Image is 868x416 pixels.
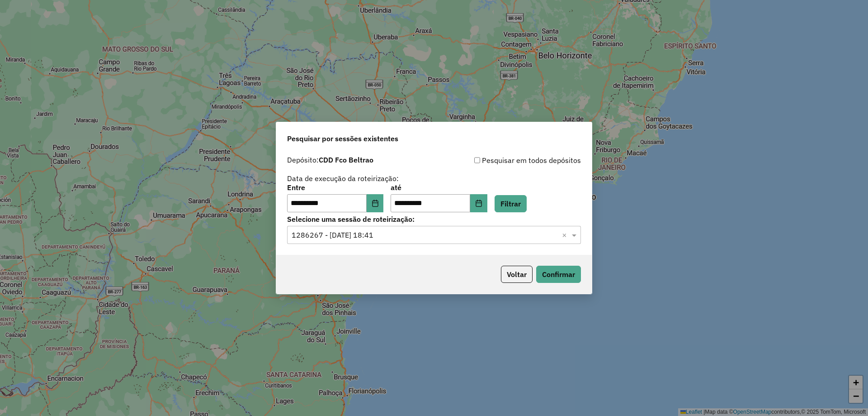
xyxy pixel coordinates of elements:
label: Entre [287,182,383,193]
label: até [391,182,487,193]
div: Pesquisar em todos depósitos [434,155,581,166]
label: Selecione uma sessão de roteirização: [287,214,581,225]
label: Data de execução da roteirização: [287,173,399,184]
span: Pesquisar por sessões existentes [287,133,398,144]
span: Clear all [562,230,570,240]
button: Voltar [501,266,533,283]
button: Choose Date [367,194,384,212]
label: Depósito: [287,154,373,165]
strong: CDD Fco Beltrao [319,155,373,164]
button: Filtrar [495,195,527,212]
button: Confirmar [536,266,581,283]
button: Choose Date [470,194,487,212]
